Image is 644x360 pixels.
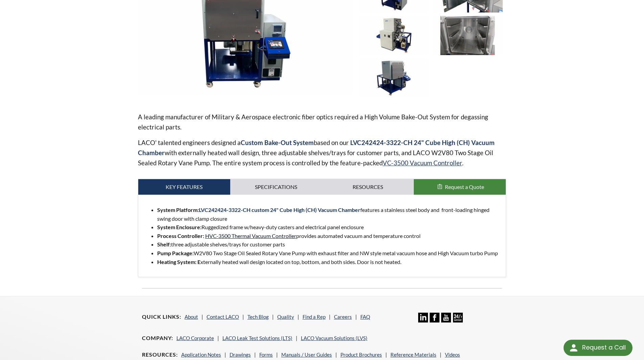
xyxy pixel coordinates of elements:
strong: Heating System: E [157,259,200,265]
p: LACO' talented engineers designed a with externally heated wall design, three adjustable shelves/... [138,138,506,168]
div: Request a Call [564,340,633,356]
a: Application Notes [181,352,221,358]
span: Request a Quote [445,184,484,190]
a: Product Brochures [340,352,382,358]
span: based on our [314,139,349,146]
strong: LVC242424-3322-CH [350,139,412,146]
a: Key Features [138,179,230,195]
li: Ruggedized frame w/heavy-duty casters and electrical panel enclosure [157,223,501,232]
a: Careers [334,314,352,320]
li: features a stainless steel body and front-loading hinged swing door with clamp closure [157,206,501,223]
strong: LVC242424-3322-CH custom 24" Cube High (CH) Vacuum Chamber [199,207,360,213]
a: Tech Blog [247,314,269,320]
a: HVC-3500 Thermal Vacuum Controller [205,233,296,239]
a: Videos [445,352,460,358]
a: LACO Vacuum Solutions (LVS) [301,335,367,341]
div: Request a Call [582,340,626,355]
a: Forms [259,352,273,358]
img: round button [568,342,579,353]
img: Thermal Vacuum System for Degassing Electrical Parts, front view, angled [359,58,429,98]
p: A leading manufacturer of Military & Aerospace electronic fiber optics required a High Volume Bak... [138,112,506,132]
a: FAQ [360,314,370,320]
strong: System Enclosure: [157,224,201,230]
img: 24/7 Support Icon [453,313,463,322]
strong: Shelf: [157,241,171,247]
img: Thermal Vacuum System for Degassing Electrical Parts, chamber internal [432,16,503,55]
strong: System Platform: [157,207,199,213]
a: About [185,314,198,320]
a: Drawings [230,352,251,358]
li: W2V80 Two Stage Oil Sealed Rotary Vane Pump with exhaust filter and NW style metal vacuum hose an... [157,249,501,258]
a: Quality [277,314,294,320]
button: Request a Quote [414,179,506,195]
a: Find a Rep [303,314,326,320]
a: Specifications [230,179,322,195]
a: Contact LACO [207,314,239,320]
a: Manuals / User Guides [281,352,332,358]
a: LACO Leak Test Solutions (LTS) [222,335,292,341]
a: LACO Corporate [176,335,214,341]
strong: Process Controller: [157,233,204,239]
li: three adjustable shelves/trays for customer parts [157,240,501,249]
a: VC-3500 Vacuum Controller [383,159,462,167]
h4: Resources [142,351,178,358]
h4: Company [142,335,173,342]
a: Resources [322,179,414,195]
img: Thermal Vacuum System for Degassing Electrical Parts, rear view [359,16,429,55]
strong: Custom Bake-Out System [241,139,314,146]
a: Reference Materials [390,352,436,358]
a: 24/7 Support [453,317,463,323]
strong: Pump Package: [157,250,194,256]
h4: Quick Links [142,313,181,320]
li: provides automated vacuum and temperature control [157,232,501,240]
li: xternally heated wall design located on top, bottom, and both sides. Door is not heated. [157,258,501,266]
